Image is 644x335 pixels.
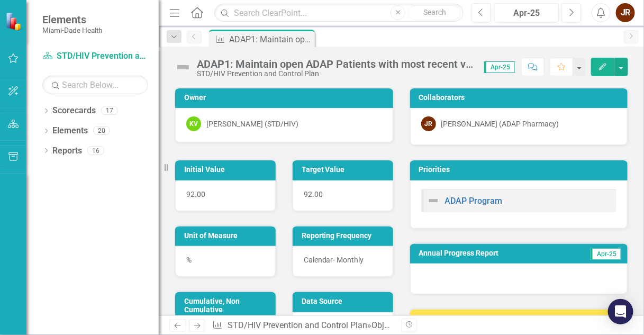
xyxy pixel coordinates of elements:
[42,13,102,26] span: Elements
[419,166,623,174] h3: Priorities
[616,3,635,22] button: JR
[445,196,503,206] a: ADAP Program
[427,194,440,207] img: Not Defined
[175,59,192,76] img: Not Defined
[42,50,148,62] a: STD/HIV Prevention and Control Plan
[212,320,393,332] div: » »
[197,58,474,70] div: ADAP1: Maintain open ADAP Patients with most recent viral load below 200 from 92% in FY2022/2023 ...
[184,232,270,240] h3: Unit of Measure
[52,105,96,117] a: Scorecards
[186,256,192,264] span: %
[87,146,104,155] div: 16
[42,26,102,34] small: Miami-Dade Health
[441,119,559,129] div: [PERSON_NAME] (ADAP Pharmacy)
[184,94,388,102] h3: Owner
[419,315,623,323] h3: Instructions
[419,249,565,257] h3: Annual Progress Report
[423,8,446,16] span: Search
[214,4,464,22] input: Search ClearPoint...
[302,297,388,305] h3: Data Source
[371,320,410,330] a: Objectives
[101,106,118,115] div: 17
[293,246,393,277] div: Calendar- Monthly
[52,125,88,137] a: Elements
[419,94,623,102] h3: Collaborators
[421,116,436,131] div: JR
[591,248,621,260] span: Apr-25
[184,166,270,174] h3: Initial Value
[302,166,388,174] h3: Target Value
[494,3,559,22] button: Apr-25
[186,190,205,198] span: 92.00
[5,12,24,31] img: ClearPoint Strategy
[228,320,367,330] a: STD/HIV Prevention and Control Plan
[206,119,298,129] div: [PERSON_NAME] (STD/HIV)
[229,33,312,46] div: ADAP1: Maintain open ADAP Patients with most recent viral load below 200 from 92% in FY2022/2023 ...
[186,116,201,131] div: KV
[52,145,82,157] a: Reports
[304,190,323,198] span: 92.00
[184,297,270,314] h3: Cumulative, Non Cumulative
[408,5,461,20] button: Search
[608,299,633,324] div: Open Intercom Messenger
[484,61,515,73] span: Apr-25
[498,7,555,20] div: Apr-25
[42,76,148,94] input: Search Below...
[302,232,388,240] h3: Reporting Frequency
[93,126,110,135] div: 20
[197,70,474,78] div: STD/HIV Prevention and Control Plan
